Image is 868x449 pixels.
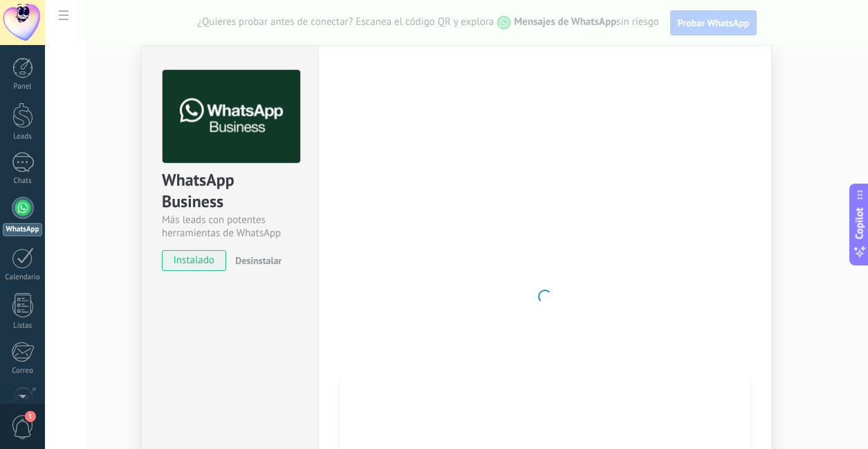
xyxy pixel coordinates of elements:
[3,177,43,186] div: Chats
[3,322,43,331] div: Listas
[25,411,36,422] span: 1
[3,367,43,376] div: Correo
[230,250,281,271] button: Desinstalar
[3,273,43,282] div: Calendario
[3,82,43,91] div: Panel
[162,213,298,240] div: Más leads con potentes herramientas de WhatsApp
[3,223,42,236] div: WhatsApp
[163,250,225,271] span: instalado
[162,169,298,213] div: WhatsApp Business
[3,132,43,141] div: Leads
[235,254,281,267] span: Desinstalar
[163,70,300,164] img: logo_main.png
[853,208,867,240] span: Copilot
